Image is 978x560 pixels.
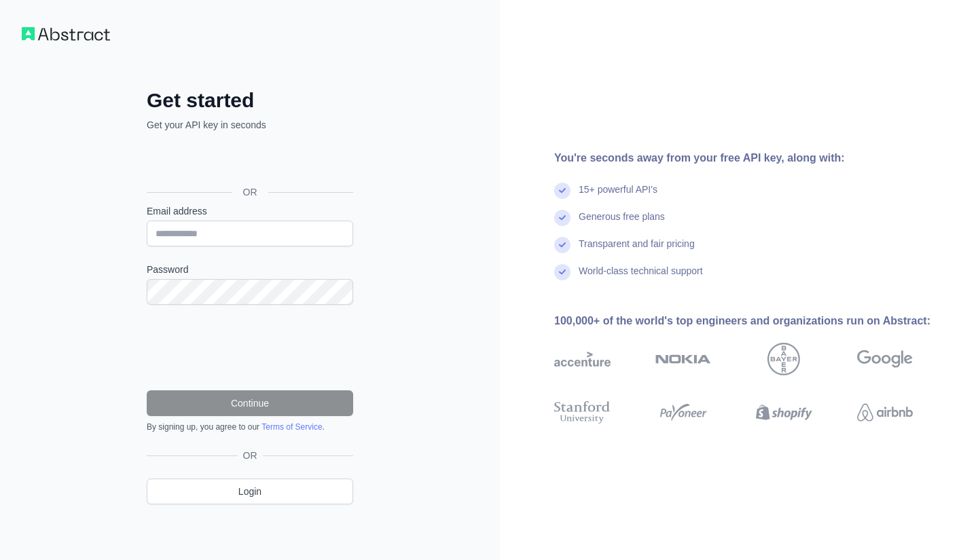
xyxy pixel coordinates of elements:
[147,422,353,432] div: By signing up, you agree to our .
[554,264,570,280] img: check mark
[579,183,657,210] div: 15+ powerful API's
[579,237,695,264] div: Transparent and fair pricing
[857,398,913,426] img: airbnb
[147,204,353,218] label: Email address
[756,398,812,426] img: shopify
[857,343,913,375] img: google
[655,398,712,426] img: payoneer
[140,147,357,176] iframe: Sign in with Google Button
[554,150,956,166] div: You're seconds away from your free API key, along with:
[655,343,712,375] img: nokia
[554,398,611,426] img: stanford university
[147,263,353,276] label: Password
[579,264,703,291] div: World-class technical support
[147,479,353,504] a: Login
[147,88,353,113] h2: Get started
[147,390,353,416] button: Continue
[579,210,665,237] div: Generous free plans
[238,449,263,462] span: OR
[261,422,322,432] a: Terms of Service
[147,321,353,374] iframe: reCAPTCHA
[554,183,570,199] img: check mark
[554,237,570,253] img: check mark
[554,313,956,329] div: 100,000+ of the world's top engineers and organizations run on Abstract:
[232,185,268,199] span: OR
[147,118,353,132] p: Get your API key in seconds
[767,343,800,375] img: bayer
[554,210,570,226] img: check mark
[22,27,110,41] img: Workflow
[554,343,611,375] img: accenture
